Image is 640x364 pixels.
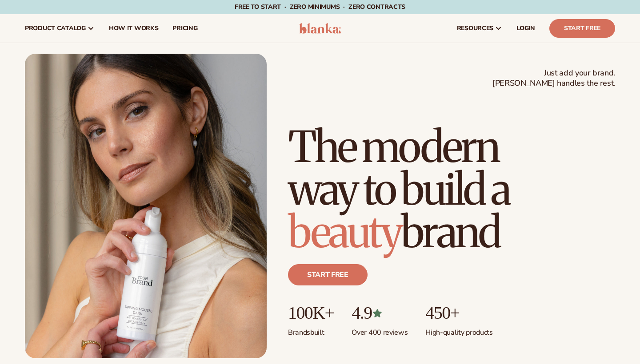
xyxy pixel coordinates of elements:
[549,19,615,38] a: Start Free
[352,323,408,337] p: Over 400 reviews
[299,23,341,34] img: logo
[18,14,102,43] a: product catalog
[425,303,492,323] p: 450+
[425,323,492,337] p: High-quality products
[288,323,334,337] p: Brands built
[492,68,615,89] span: Just add your brand. [PERSON_NAME] handles the rest.
[235,3,405,11] span: Free to start · ZERO minimums · ZERO contracts
[25,54,267,358] img: Female holding tanning mousse.
[516,25,535,32] span: LOGIN
[288,206,401,259] span: beauty
[288,264,368,285] a: Start free
[172,25,197,32] span: pricing
[288,303,334,323] p: 100K+
[457,25,493,32] span: resources
[450,14,509,43] a: resources
[352,303,408,323] p: 4.9
[165,14,204,43] a: pricing
[102,14,166,43] a: How It Works
[109,25,159,32] span: How It Works
[288,126,615,253] h1: The modern way to build a brand
[25,25,86,32] span: product catalog
[509,14,542,43] a: LOGIN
